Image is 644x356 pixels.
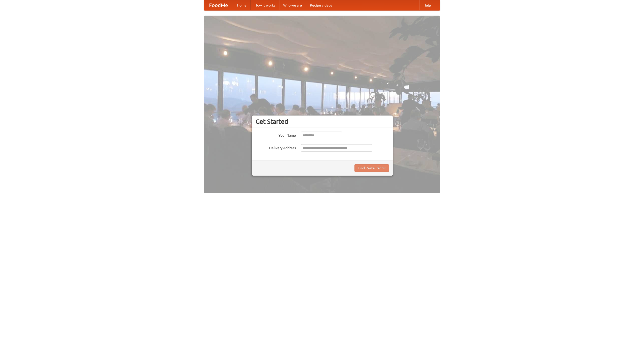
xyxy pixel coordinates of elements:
button: Find Restaurants! [354,164,389,172]
a: Home [233,0,251,10]
a: Help [419,0,435,10]
a: Who we are [279,0,306,10]
a: Recipe videos [306,0,336,10]
label: Your Name [256,132,296,138]
a: FoodMe [204,0,233,10]
h3: Get Started [256,118,389,125]
a: How it works [251,0,279,10]
label: Delivery Address [256,144,296,150]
